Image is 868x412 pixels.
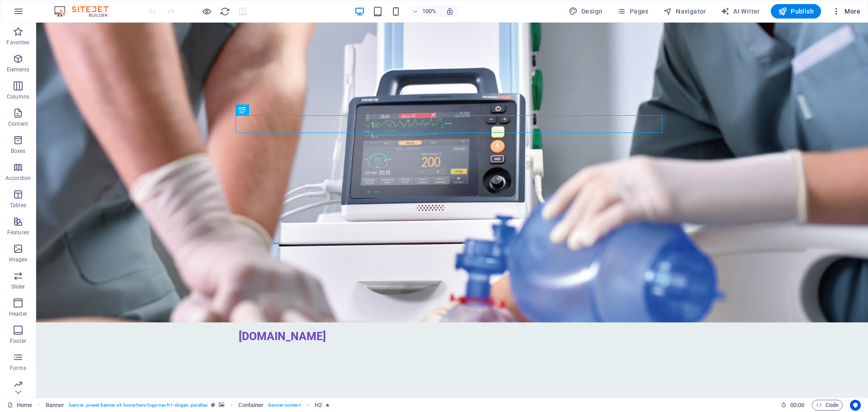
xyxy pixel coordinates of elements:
i: Reload page [220,6,230,17]
div: Design (Ctrl+Alt+Y) [565,4,606,19]
span: Publish [778,7,814,16]
span: More [832,7,860,16]
span: Navigator [663,7,706,16]
i: On resize automatically adjust zoom level to fit chosen device. [446,7,454,15]
button: Pages [613,4,652,19]
p: Columns [7,93,29,100]
a: Click to cancel selection. Double-click to open Pages [7,400,32,411]
p: Forms [10,365,26,372]
i: This element contains a background [219,403,224,407]
button: AI Writer [717,4,764,19]
button: Code [812,400,843,411]
p: Elements [7,66,30,73]
p: Images [9,256,28,263]
span: Pages [617,7,648,16]
p: Content [8,120,28,128]
span: . banner-content [267,400,300,411]
span: Code [816,400,839,411]
button: More [828,4,864,19]
button: reload [219,6,230,17]
p: Footer [10,337,26,345]
span: . banner .preset-banner-v3-home-hero-logo-nav-h1-slogan .parallax [68,400,208,411]
span: Click to select. Double-click to edit [46,400,65,411]
i: This element is a customizable preset [211,403,215,407]
span: Click to select. Double-click to edit [315,400,322,411]
button: Design [565,4,606,19]
p: Header [9,310,27,317]
p: Slider [11,283,25,290]
button: Click here to leave preview mode and continue editing [201,6,212,17]
h6: Session time [781,400,805,411]
p: Accordion [5,175,31,182]
p: Boxes [11,147,26,155]
p: Favorites [6,39,29,46]
i: Element contains an animation [325,403,330,407]
button: Publish [771,4,821,19]
p: Features [7,229,29,236]
button: Usercentrics [850,400,861,411]
button: Navigator [660,4,710,19]
h6: 100% [422,6,437,17]
span: : [797,402,798,408]
img: Editor Logo [52,6,120,17]
span: AI Writer [721,7,760,16]
span: Design [569,7,603,16]
span: Click to select. Double-click to edit [238,400,264,411]
span: 00 00 [790,400,804,411]
button: 100% [409,6,441,17]
nav: breadcrumb [46,400,330,411]
p: Tables [10,202,26,209]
